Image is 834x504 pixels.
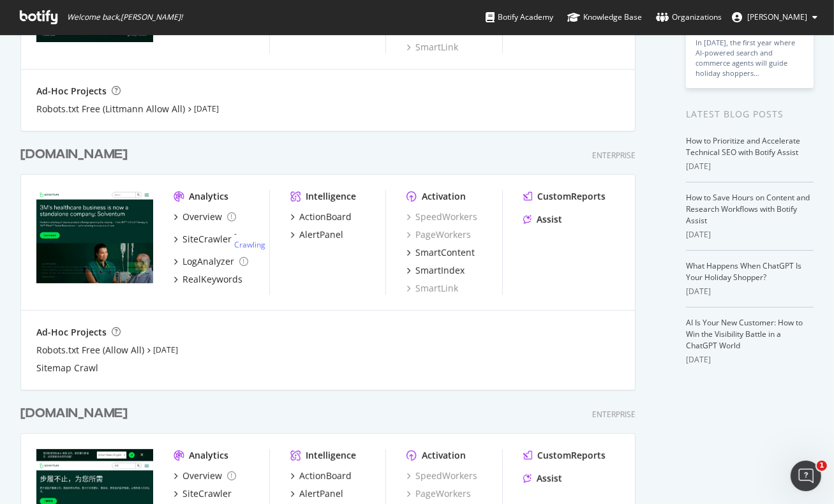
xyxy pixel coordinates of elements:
div: Intelligence [306,190,356,203]
a: SmartIndex [406,264,465,277]
div: Assist [537,472,562,485]
div: [DOMAIN_NAME] [20,404,128,423]
a: CustomReports [523,449,606,462]
div: Overview [182,470,222,482]
a: What Happens When ChatGPT Is Your Holiday Shopper? [686,260,801,283]
div: Botify Academy [486,11,553,24]
a: Assist [523,213,562,226]
a: PageWorkers [406,228,471,241]
div: LogAnalyzer [182,255,234,268]
a: SiteCrawler- Crawling [174,228,269,250]
a: AlertPanel [290,487,343,500]
div: AlertPanel [299,228,343,241]
div: Organizations [656,11,722,24]
a: How to Prioritize and Accelerate Technical SEO with Botify Assist [686,135,800,158]
a: Assist [523,472,562,485]
div: [DATE] [686,286,814,297]
div: CustomReports [537,190,606,203]
div: CustomReports [537,449,606,462]
a: ActionBoard [290,211,352,223]
a: SmartLink [406,282,458,295]
div: SiteCrawler [182,233,232,246]
a: [DATE] [153,345,178,355]
div: ActionBoard [299,470,352,482]
span: TL Chua [747,11,807,22]
a: [DOMAIN_NAME] [20,145,133,164]
div: SmartContent [415,246,475,259]
a: [DATE] [194,103,219,114]
div: Analytics [189,190,228,203]
div: Knowledge Base [567,11,642,24]
div: [DOMAIN_NAME] [20,145,128,164]
div: - [234,228,269,250]
a: Crawling [234,239,265,250]
div: Activation [422,190,466,203]
a: SpeedWorkers [406,470,477,482]
span: 1 [817,461,827,471]
div: Intelligence [306,449,356,462]
div: Ad-Hoc Projects [36,326,107,339]
div: Activation [422,449,466,462]
div: In [DATE], the first year where AI-powered search and commerce agents will guide holiday shoppers… [696,38,804,78]
iframe: Intercom live chat [791,461,821,491]
img: solventum.com [36,190,153,283]
a: Sitemap Crawl [36,362,98,374]
a: SiteCrawler [174,487,232,500]
a: RealKeywords [174,273,242,286]
div: Latest Blog Posts [686,107,814,121]
a: Overview [174,470,236,482]
a: PageWorkers [406,487,471,500]
a: ActionBoard [290,470,352,482]
div: SmartIndex [415,264,465,277]
span: Welcome back, [PERSON_NAME] ! [67,12,182,22]
div: [DATE] [686,161,814,172]
div: [DATE] [686,229,814,241]
div: ActionBoard [299,211,352,223]
a: How to Save Hours on Content and Research Workflows with Botify Assist [686,192,810,226]
a: LogAnalyzer [174,255,248,268]
div: Ad-Hoc Projects [36,85,107,98]
a: SmartContent [406,246,475,259]
div: Enterprise [592,409,636,420]
a: SmartLink [406,41,458,54]
a: CustomReports [523,190,606,203]
div: [DATE] [686,354,814,366]
a: AI Is Your New Customer: How to Win the Visibility Battle in a ChatGPT World [686,317,803,351]
a: Overview [174,211,236,223]
div: Overview [182,211,222,223]
a: AlertPanel [290,228,343,241]
div: Analytics [189,449,228,462]
div: SiteCrawler [182,487,232,500]
div: Enterprise [592,150,636,161]
button: [PERSON_NAME] [722,7,828,27]
a: SpeedWorkers [406,211,477,223]
a: Robots.txt Free (Littmann Allow All) [36,103,185,115]
div: AlertPanel [299,487,343,500]
div: Assist [537,213,562,226]
a: [DOMAIN_NAME] [20,404,133,423]
a: Robots.txt Free (Allow All) [36,344,144,357]
div: RealKeywords [182,273,242,286]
